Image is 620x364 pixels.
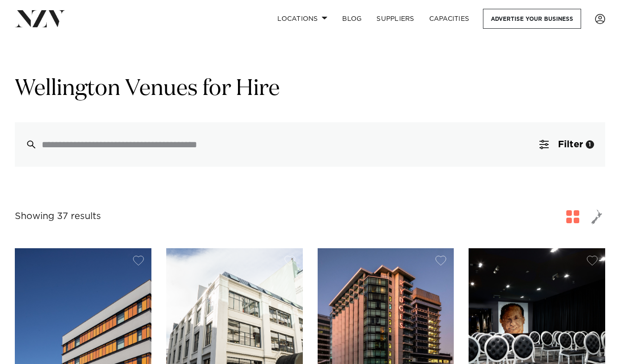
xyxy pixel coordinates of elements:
div: 1 [586,140,594,149]
a: Locations [270,9,335,29]
a: SUPPLIERS [369,9,421,29]
a: Capacities [422,9,477,29]
span: Filter [558,140,583,149]
h1: Wellington Venues for Hire [15,75,605,104]
a: BLOG [335,9,369,29]
img: nzv-logo.png [15,10,65,27]
a: Advertise your business [483,9,581,29]
button: Filter1 [528,122,605,167]
div: Showing 37 results [15,209,101,224]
